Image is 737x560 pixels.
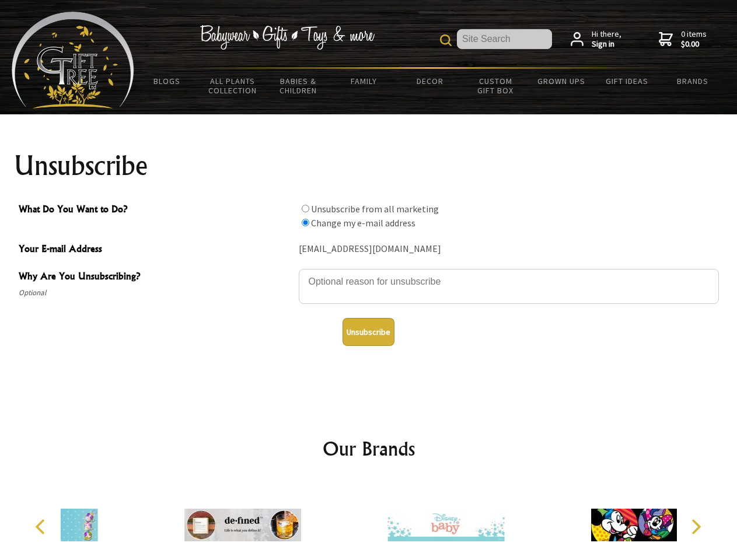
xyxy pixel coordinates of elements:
a: Family [331,69,397,93]
a: Babies & Children [266,69,331,103]
input: What Do You Want to Do? [302,219,309,226]
span: Your E-mail Address [19,242,293,258]
img: Babyware - Gifts - Toys and more... [12,12,134,108]
span: What Do You Want to Do? [19,202,293,219]
a: Gift Ideas [594,69,660,93]
button: Next [683,514,708,540]
input: What Do You Want to Do? [302,205,309,212]
img: Babywear - Gifts - Toys & more [200,25,375,50]
input: Site Search [457,29,552,49]
a: All Plants Collection [200,69,266,103]
h2: Our Brands [23,435,714,463]
a: Custom Gift Box [463,69,529,103]
a: Grown Ups [528,69,594,93]
button: Previous [29,514,55,540]
a: 0 items$0.00 [659,29,707,50]
a: Decor [397,69,463,93]
h1: Unsubscribe [14,152,724,180]
label: Unsubscribe from all marketing [311,203,439,215]
div: [EMAIL_ADDRESS][DOMAIN_NAME] [299,240,719,258]
a: Brands [660,69,726,93]
label: Change my e-mail address [311,217,415,229]
span: Why Are You Unsubscribing? [19,269,293,286]
a: Hi there,Sign in [571,29,621,50]
img: product search [440,34,452,46]
strong: $0.00 [681,39,707,50]
strong: Sign in [592,39,621,50]
a: BLOGS [134,69,200,93]
span: Optional [19,286,293,300]
span: Hi there, [592,29,621,50]
span: 0 items [681,29,707,50]
textarea: Why Are You Unsubscribing? [299,269,719,304]
button: Unsubscribe [343,318,394,346]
